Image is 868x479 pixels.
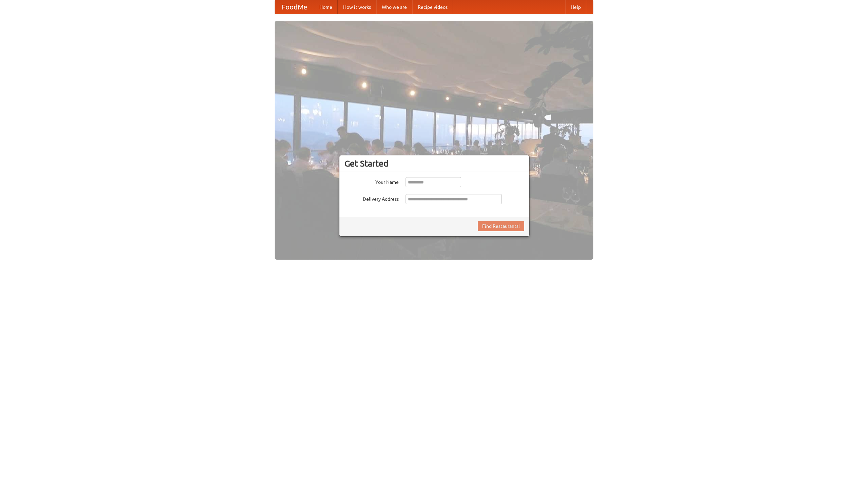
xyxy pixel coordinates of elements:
label: Delivery Address [344,194,399,202]
a: Home [314,0,338,14]
a: Recipe videos [412,0,453,14]
a: Who we are [376,0,412,14]
a: Help [565,0,586,14]
a: FoodMe [275,0,314,14]
a: How it works [338,0,376,14]
h3: Get Started [344,158,524,169]
label: Your Name [344,177,399,186]
button: Find Restaurants! [478,221,524,231]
